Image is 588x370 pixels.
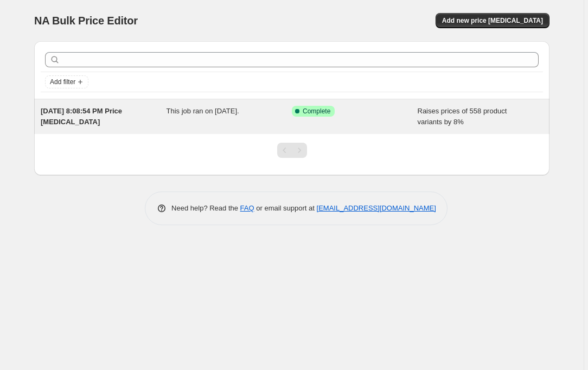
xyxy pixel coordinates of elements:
[254,204,317,212] span: or email support at
[442,16,543,25] span: Add new price [MEDICAL_DATA]
[240,204,254,212] a: FAQ
[45,75,88,88] button: Add filter
[303,107,330,116] span: Complete
[167,107,239,115] span: This job ran on [DATE].
[436,13,549,28] button: Add new price [MEDICAL_DATA]
[41,107,122,126] span: [DATE] 8:08:54 PM Price [MEDICAL_DATA]
[317,204,436,212] a: [EMAIL_ADDRESS][DOMAIN_NAME]
[34,15,138,27] span: NA Bulk Price Editor
[277,143,307,158] nav: Pagination
[171,204,240,212] span: Need help? Read the
[418,107,507,126] span: Raises prices of 558 product variants by 8%
[50,78,75,86] span: Add filter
